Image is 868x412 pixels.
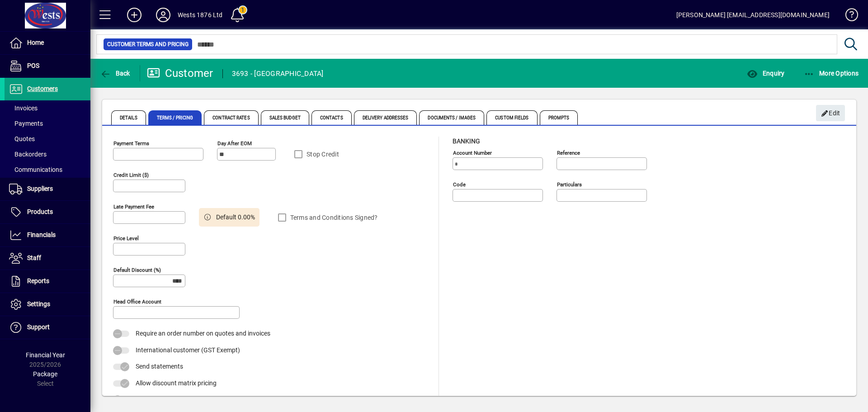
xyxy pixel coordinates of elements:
button: Add [120,7,149,23]
span: Backorders [9,151,47,158]
span: Suppliers [27,185,53,192]
mat-label: Head Office Account [113,298,161,305]
mat-label: Payment Terms [113,140,149,147]
button: More Options [802,65,861,81]
span: Allow discount matrix pricing [136,379,217,387]
span: Edit [821,106,840,121]
mat-label: Day after EOM [217,140,252,147]
a: POS [5,55,90,77]
span: Require an order number on quotes and invoices [136,330,270,337]
a: Financials [5,224,90,246]
a: Products [5,201,90,223]
a: Suppliers [5,178,90,200]
a: Home [5,32,90,54]
span: Enquiry [747,70,784,77]
span: Quotes [9,135,35,142]
span: Settings [27,300,50,308]
div: 3693 - [GEOGRAPHIC_DATA] [232,66,324,81]
a: Knowledge Base [839,2,857,31]
a: Invoices [5,100,90,116]
span: Reports [27,277,49,284]
span: Products [27,208,53,215]
span: Details [111,110,146,125]
span: Invoices [9,104,38,112]
span: Contract Rates [204,110,258,125]
mat-label: Code [453,181,466,188]
button: Back [98,65,132,81]
a: Staff [5,247,90,270]
a: Settings [5,293,90,316]
span: Financials [27,231,56,238]
a: Reports [5,270,90,293]
span: Sales Budget [261,110,309,125]
span: Prompts [540,110,578,125]
mat-label: Particulars [557,181,582,188]
span: International customer (GST Exempt) [136,346,240,354]
button: Edit [816,105,845,121]
mat-label: Default Discount (%) [113,267,161,273]
span: Banking [453,137,480,145]
span: Documents / Images [419,110,484,125]
span: Package [33,370,57,378]
button: Profile [149,7,178,23]
span: Back [100,70,130,77]
span: Custom Fields [486,110,537,125]
mat-label: Account number [453,150,492,156]
mat-label: Price Level [113,235,139,242]
span: Delivery Addresses [354,110,417,125]
a: Quotes [5,131,90,147]
span: Customers [27,85,58,92]
span: Default 0.00% [216,213,255,222]
div: [PERSON_NAME] [EMAIL_ADDRESS][DOMAIN_NAME] [676,8,830,22]
span: Support [27,323,50,331]
a: Communications [5,162,90,177]
a: Backorders [5,147,90,162]
span: POS [27,62,39,69]
app-page-header-button: Back [90,65,140,81]
mat-label: Late Payment Fee [113,204,154,210]
span: Financial Year [26,351,65,359]
span: Home [27,39,44,46]
span: Staff [27,254,41,261]
div: Customer [147,66,213,81]
span: Send statements [136,363,183,370]
span: Customer Terms and Pricing [107,40,189,49]
span: Communications [9,166,62,173]
span: Contacts [311,110,352,125]
div: Wests 1876 Ltd [178,8,222,22]
span: More Options [804,70,859,77]
button: Enquiry [745,65,787,81]
a: Payments [5,116,90,131]
mat-label: Credit Limit ($) [113,172,149,178]
span: Terms / Pricing [148,110,202,125]
mat-label: Reference [557,150,580,156]
a: Support [5,316,90,339]
span: Payments [9,120,43,127]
